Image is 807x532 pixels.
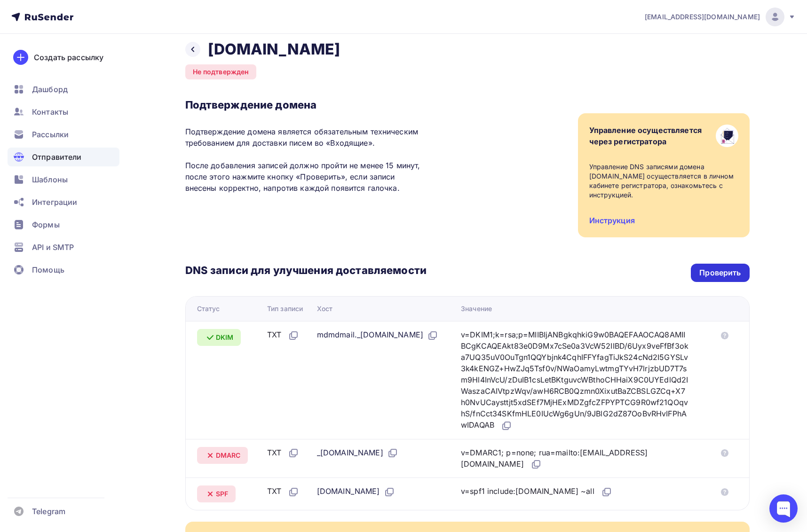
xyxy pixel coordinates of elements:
[208,40,340,59] h2: [DOMAIN_NAME]
[589,125,702,147] div: Управление осуществляется через регистратора
[32,264,64,275] span: Помощь
[267,304,303,313] div: Тип записи
[185,64,257,79] div: Не подтвержден
[8,102,119,121] a: Контакты
[32,84,68,95] span: Дашборд
[32,219,60,230] span: Формы
[461,304,492,313] div: Значение
[32,506,65,517] span: Telegram
[267,447,299,459] div: TXT
[699,267,741,278] div: Проверить
[267,485,299,498] div: TXT
[317,485,395,498] div: [DOMAIN_NAME]
[589,162,738,200] div: Управление DNS записями домена [DOMAIN_NAME] осуществляется в личном кабинете регистратора, ознак...
[216,489,228,499] span: SPF
[216,333,234,342] span: DKIM
[197,304,220,313] div: Статус
[461,447,688,470] div: v=DMARC1; p=none; rua=mailto:[EMAIL_ADDRESS][DOMAIN_NAME]
[645,8,796,26] a: [EMAIL_ADDRESS][DOMAIN_NAME]
[8,170,119,189] a: Шаблоны
[185,98,427,111] h3: Подтверждение домена
[317,329,438,341] div: mdmdmail._[DOMAIN_NAME]
[589,216,635,225] a: Инструкция
[317,304,333,313] div: Хост
[185,126,427,194] p: Подтверждение домена является обязательным техническим требованием для доставки писем во «Входящи...
[32,242,74,253] span: API и SMTP
[32,196,77,208] span: Интеграции
[34,52,103,63] div: Создать рассылку
[8,125,119,144] a: Рассылки
[461,329,688,431] div: v=DKIM1;k=rsa;p=MIIBIjANBgkqhkiG9w0BAQEFAAOCAQ8AMIIBCgKCAQEAkt83e0D9Mx7cSe0a3VcW52IIBD/6Uyx9veFfB...
[317,447,398,459] div: _[DOMAIN_NAME]
[645,12,760,22] span: [EMAIL_ADDRESS][DOMAIN_NAME]
[461,485,612,498] div: v=spf1 include:[DOMAIN_NAME] ~all
[32,106,68,117] span: Контакты
[32,129,69,140] span: Рассылки
[32,174,68,185] span: Шаблоны
[185,264,427,279] h3: DNS записи для улучшения доставляемости
[8,80,119,99] a: Дашборд
[216,451,241,460] span: DMARC
[32,151,82,163] span: Отправители
[8,215,119,234] a: Формы
[267,329,299,341] div: TXT
[8,148,119,166] a: Отправители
